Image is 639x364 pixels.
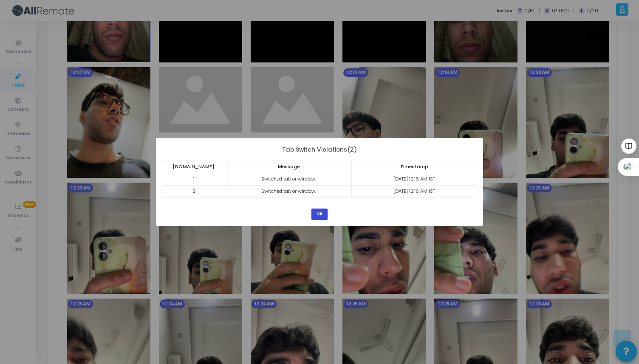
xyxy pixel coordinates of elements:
[226,185,351,198] td: Switched tab or window.
[351,173,477,185] td: [DATE] 12:16 AM IST
[311,209,328,220] button: OK
[162,144,478,153] div: Tab Switch Violations(2)
[162,185,226,198] td: 2
[351,185,477,198] td: [DATE] 12:16 AM IST
[162,161,226,173] th: [DOMAIN_NAME].
[226,173,351,185] td: Switched tab or window.
[226,161,351,173] th: Message
[351,161,477,173] th: Timestamp
[162,173,226,185] td: 1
